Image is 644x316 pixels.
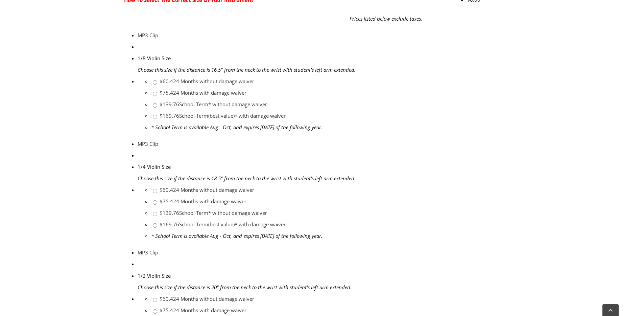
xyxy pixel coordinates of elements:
a: $75.424 Months with damage waiver [160,307,246,314]
a: $75.424 Months with damage waiver [160,198,246,205]
span: $60.42 [160,78,176,85]
a: $60.424 Months without damage waiver [160,295,254,302]
div: 1/4 Violin Size [138,161,437,173]
span: $60.42 [160,295,176,302]
em: Prices listed below exclude taxes. [350,15,422,22]
a: $169.76School Term(best value)* with damage waiver [160,221,286,228]
a: $60.424 Months without damage waiver [160,78,254,85]
span: $169.76 [160,112,179,119]
em: Choose this size if the distance is 20" from the neck to the wrist with student's left arm extended. [138,284,352,291]
span: $139.76 [160,101,179,108]
a: MP3 Clip [138,249,158,256]
em: Choose this size if the distance is 16.5" from the neck to the wrist with student's left arm exte... [138,66,356,73]
a: $139.76School Term* without damage waiver [160,209,267,216]
a: $169.76School Term(best value)* with damage waiver [160,112,286,119]
em: * School Term is available Aug - Oct, and expires [DATE] of the following year. [151,232,323,239]
a: $60.424 Months without damage waiver [160,186,254,193]
span: $139.76 [160,209,179,216]
a: MP3 Clip [138,32,158,39]
span: $60.42 [160,186,176,193]
a: $139.76School Term* without damage waiver [160,101,267,108]
span: $75.42 [160,307,176,314]
span: $75.42 [160,89,176,96]
a: MP3 Clip [138,140,158,147]
em: * School Term is available Aug - Oct, and expires [DATE] of the following year. [151,124,323,131]
div: 1/2 Violin Size [138,270,437,281]
em: Choose this size if the distance is 18.5" from the neck to the wrist with student's left arm exte... [138,175,356,182]
a: $75.424 Months with damage waiver [160,89,246,96]
span: $169.76 [160,221,179,228]
span: $75.42 [160,198,176,205]
div: 1/8 Violin Size [138,52,437,64]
